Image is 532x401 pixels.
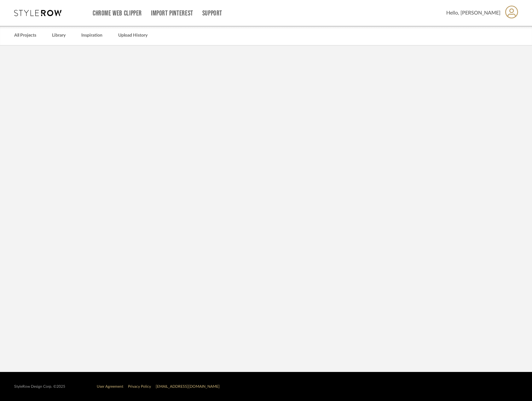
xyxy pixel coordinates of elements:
[151,11,193,16] a: Import Pinterest
[118,31,147,40] a: Upload History
[14,384,65,389] div: StyleRow Design Corp. ©2025
[97,385,123,388] a: User Agreement
[81,31,102,40] a: Inspiration
[446,9,500,17] span: Hello, [PERSON_NAME]
[14,31,36,40] a: All Projects
[202,11,222,16] a: Support
[156,385,220,388] a: [EMAIL_ADDRESS][DOMAIN_NAME]
[128,385,151,388] a: Privacy Policy
[52,31,66,40] a: Library
[93,11,142,16] a: Chrome Web Clipper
